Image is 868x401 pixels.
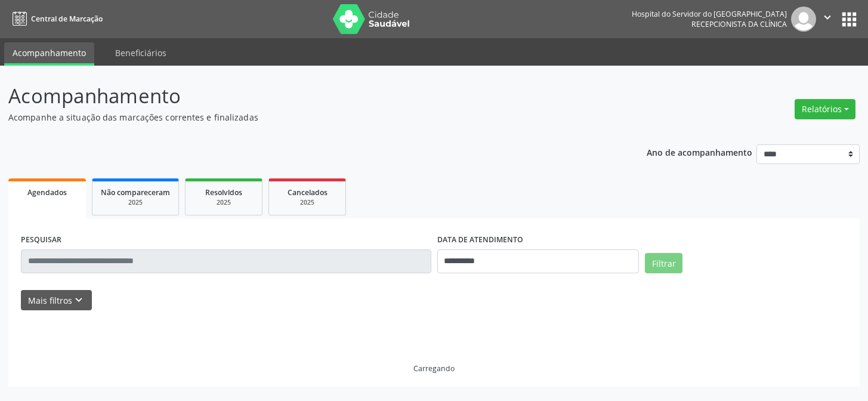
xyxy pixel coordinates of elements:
[791,7,816,32] img: img
[31,14,103,24] span: Central de Marcação
[107,42,175,63] a: Beneficiários
[821,11,834,24] i: 
[4,42,94,66] a: Acompanhamento
[21,231,61,249] label: PESQUISAR
[691,19,787,29] span: Recepcionista da clínica
[816,7,839,32] button: 
[21,290,92,311] button: Mais filtroskeyboard_arrow_down
[632,9,787,19] div: Hospital do Servidor do [GEOGRAPHIC_DATA]
[647,144,752,159] p: Ano de acompanhamento
[101,198,170,207] div: 2025
[205,187,242,198] span: Resolvidos
[194,198,254,207] div: 2025
[101,187,170,198] span: Não compareceram
[437,231,523,249] label: DATA DE ATENDIMENTO
[8,81,604,111] p: Acompanhamento
[288,187,328,198] span: Cancelados
[72,294,85,307] i: keyboard_arrow_down
[27,187,67,198] span: Agendados
[645,253,682,273] button: Filtrar
[8,111,604,124] p: Acompanhe a situação das marcações correntes e finalizadas
[795,99,855,119] button: Relatórios
[413,363,455,374] div: Carregando
[839,9,860,30] button: apps
[277,198,337,207] div: 2025
[8,9,103,29] a: Central de Marcação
